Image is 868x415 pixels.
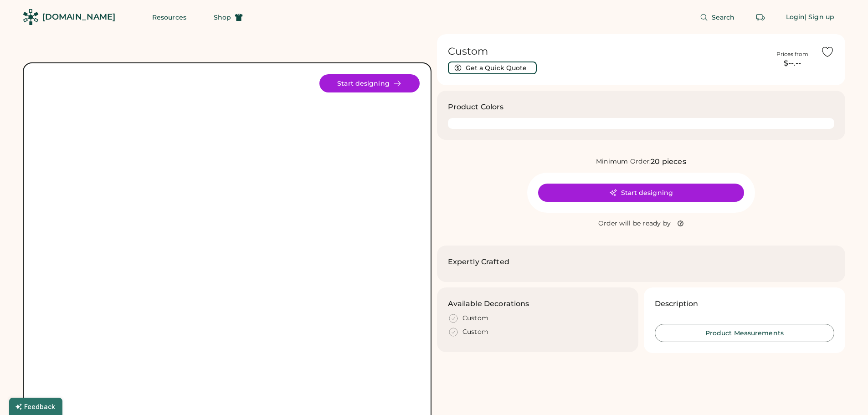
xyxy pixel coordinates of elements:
div: [DOMAIN_NAME] [42,11,115,23]
div: | Sign up [805,13,834,22]
h2: Expertly Crafted [448,256,509,267]
h1: Custom [448,45,765,58]
div: 20 pieces [651,156,686,167]
button: Product Measurements [655,324,834,342]
button: Retrieve an order [751,8,770,26]
button: Start designing [319,74,420,92]
div: Minimum Order: [596,157,651,166]
button: Search [689,8,746,26]
button: Resources [141,8,197,26]
button: Shop [203,8,254,26]
span: Search [712,14,735,20]
span: Shop [214,14,231,20]
div: Order will be ready by [598,219,671,228]
button: Start designing [538,184,744,202]
h3: Product Colors [448,102,504,113]
h3: Description [655,298,699,309]
div: $--.-- [770,58,815,69]
h3: Available Decorations [448,298,529,309]
div: Custom [462,328,489,337]
button: Get a Quick Quote [448,61,537,74]
div: Custom [462,314,489,323]
img: Rendered Logo - Screens [23,9,39,25]
div: Login [786,13,805,22]
div: Prices from [776,51,808,58]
